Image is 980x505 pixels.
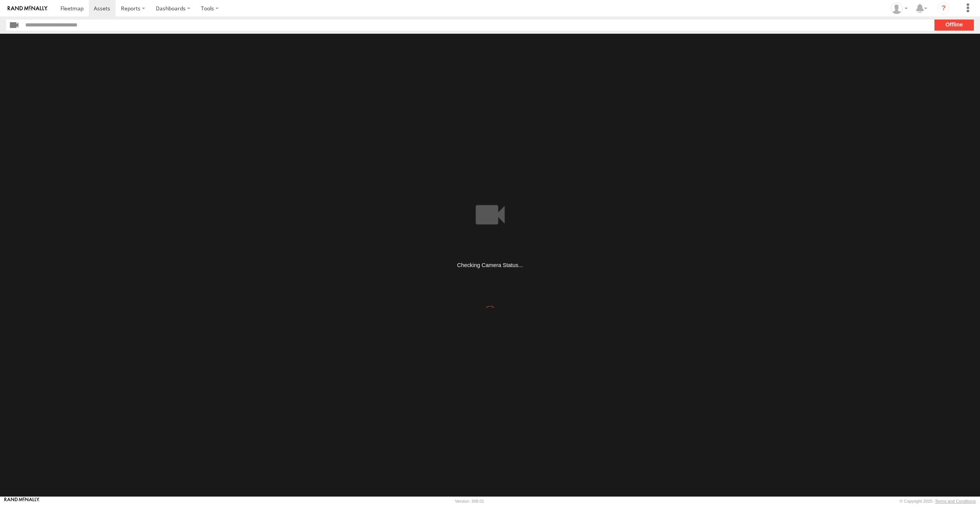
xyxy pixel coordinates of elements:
[888,3,910,14] div: Dale Clarke
[4,497,39,505] a: Visit our Website
[8,6,47,11] img: rand-logo.svg
[455,499,484,503] div: Version: 308.01
[935,499,976,503] a: Terms and Conditions
[938,2,950,15] i: ?
[900,499,976,503] div: © Copyright 2025 -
